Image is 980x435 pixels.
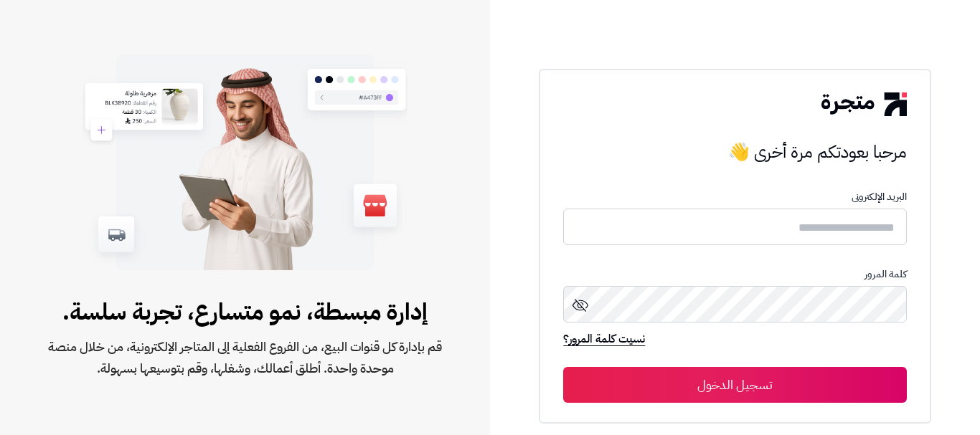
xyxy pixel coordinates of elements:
[563,367,906,403] button: تسجيل الدخول
[821,92,906,115] img: logo-2.png
[46,295,444,329] span: إدارة مبسطة، نمو متسارع، تجربة سلسة.
[563,191,906,203] p: البريد الإلكترونى
[563,330,645,350] a: نسيت كلمة المرور؟
[563,138,906,166] h3: مرحبا بعودتكم مرة أخرى 👋
[46,336,444,379] span: قم بإدارة كل قنوات البيع، من الفروع الفعلية إلى المتاجر الإلكترونية، من خلال منصة موحدة واحدة. أط...
[563,269,906,280] p: كلمة المرور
